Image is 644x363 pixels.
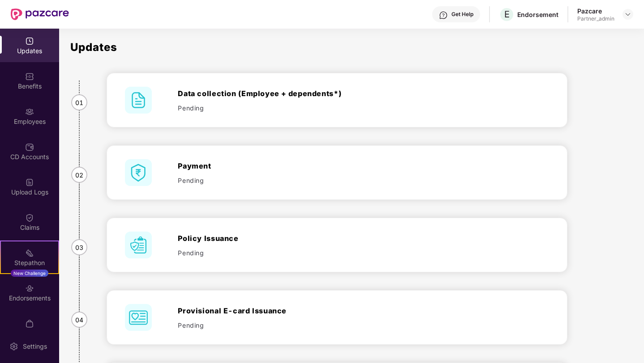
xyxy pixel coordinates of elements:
img: svg+xml;base64,PHN2ZyBpZD0iQ0RfQWNjb3VudHMiIGRhdGEtbmFtZT0iQ0QgQWNjb3VudHMiIHhtbG5zPSJodHRwOi8vd3... [25,143,34,152]
div: Provisional E-card Issuance [178,305,443,316]
div: Settings [20,342,50,351]
div: New Challenge [11,270,48,277]
div: Endorsement [517,10,558,19]
img: svg+xml;base64,PHN2ZyBpZD0iSGVscC0zMngzMiIgeG1sbnM9Imh0dHA6Ly93d3cudzMub3JnLzIwMDAvc3ZnIiB3aWR0aD... [439,11,448,20]
span: Pending [178,321,204,330]
img: New Pazcare Logo [11,8,69,20]
img: svg+xml;base64,PHN2ZyB4bWxucz0iaHR0cDovL3d3dy53My5vcmcvMjAwMC9zdmciIHdpZHRoPSI2MCIgaGVpZ2h0PSI2MC... [125,87,152,114]
div: Policy Issuance [178,233,443,244]
img: svg+xml;base64,PHN2ZyBpZD0iQ2xhaW0iIHhtbG5zPSJodHRwOi8vd3d3LnczLm9yZy8yMDAwL3N2ZyIgd2lkdGg9IjIwIi... [25,213,34,222]
img: svg+xml;base64,PHN2ZyBpZD0iRHJvcGRvd24tMzJ4MzIiIHhtbG5zPSJodHRwOi8vd3d3LnczLm9yZy8yMDAwL3N2ZyIgd2... [624,11,631,18]
img: svg+xml;base64,PHN2ZyBpZD0iRW1wbG95ZWVzIiB4bWxucz0iaHR0cDovL3d3dy53My5vcmcvMjAwMC9zdmciIHdpZHRoPS... [25,107,34,116]
span: Pending [178,176,204,185]
div: Get Help [451,11,473,18]
span: E [504,9,510,20]
div: Stepathon [1,258,58,267]
span: 04 [71,312,87,328]
span: 02 [71,167,87,183]
img: svg+xml;base64,PHN2ZyBpZD0iVXBkYXRlZCIgeG1sbnM9Imh0dHA6Ly93d3cudzMub3JnLzIwMDAvc3ZnIiB3aWR0aD0iMj... [25,37,34,46]
span: 03 [71,239,87,255]
img: svg+xml;base64,PHN2ZyB4bWxucz0iaHR0cDovL3d3dy53My5vcmcvMjAwMC9zdmciIHdpZHRoPSI2MCIgaGVpZ2h0PSI2MC... [125,159,152,186]
div: Partner_admin [577,15,614,22]
span: Pending [178,248,204,257]
p: Updates [70,42,637,53]
img: svg+xml;base64,PHN2ZyB4bWxucz0iaHR0cDovL3d3dy53My5vcmcvMjAwMC9zdmciIHdpZHRoPSIyMSIgaGVpZ2h0PSIyMC... [25,249,34,257]
img: svg+xml;base64,PHN2ZyB4bWxucz0iaHR0cDovL3d3dy53My5vcmcvMjAwMC9zdmciIHdpZHRoPSI2MCIgaGVpZ2h0PSI2MC... [125,232,152,258]
img: svg+xml;base64,PHN2ZyB4bWxucz0iaHR0cDovL3d3dy53My5vcmcvMjAwMC9zdmciIHdpZHRoPSI2MCIgaGVpZ2h0PSI2MC... [125,304,152,331]
img: svg+xml;base64,PHN2ZyBpZD0iVXBsb2FkX0xvZ3MiIGRhdGEtbmFtZT0iVXBsb2FkIExvZ3MiIHhtbG5zPSJodHRwOi8vd3... [25,178,34,187]
div: Pazcare [577,7,614,15]
div: Payment [178,160,443,171]
img: svg+xml;base64,PHN2ZyBpZD0iQmVuZWZpdHMiIHhtbG5zPSJodHRwOi8vd3d3LnczLm9yZy8yMDAwL3N2ZyIgd2lkdGg9Ij... [25,72,34,81]
span: Pending [178,103,204,113]
img: svg+xml;base64,PHN2ZyBpZD0iTXlfT3JkZXJzIiBkYXRhLW5hbWU9Ik15IE9yZGVycyIgeG1sbnM9Imh0dHA6Ly93d3cudz... [25,319,34,328]
div: Data collection (Employee + dependents*) [178,88,443,99]
span: 01 [71,94,87,110]
img: svg+xml;base64,PHN2ZyBpZD0iU2V0dGluZy0yMHgyMCIgeG1sbnM9Imh0dHA6Ly93d3cudzMub3JnLzIwMDAvc3ZnIiB3aW... [9,342,18,351]
img: svg+xml;base64,PHN2ZyBpZD0iRW5kb3JzZW1lbnRzIiB4bWxucz0iaHR0cDovL3d3dy53My5vcmcvMjAwMC9zdmciIHdpZH... [25,284,34,293]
